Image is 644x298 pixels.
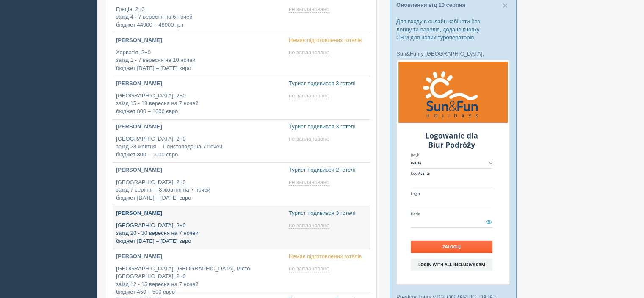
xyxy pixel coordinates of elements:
[113,206,285,249] a: [PERSON_NAME] [GEOGRAPHIC_DATA], 2+0заїзд 20 - 30 вересня на 7 ночейбюджет [DATE] – [DATE] євро
[289,49,329,56] span: не заплановано
[289,36,367,45] p: Немає підготовлених готелів
[289,49,331,56] a: не заплановано
[116,222,282,245] p: [GEOGRAPHIC_DATA], 2+0 заїзд 20 - 30 вересня на 7 ночей бюджет [DATE] – [DATE] євро
[503,0,508,10] span: ×
[116,92,282,116] p: [GEOGRAPHIC_DATA], 2+0 заїзд 15 - 18 вересня на 7 ночей бюджет 800 – 1000 євро
[289,179,329,186] span: не заплановано
[289,92,331,99] a: не заплановано
[116,253,282,261] p: [PERSON_NAME]
[113,120,285,162] a: [PERSON_NAME] [GEOGRAPHIC_DATA], 2+0заїзд 28 жовтня – 1 листопада на 7 ночейбюджет 800 – 1000 євро
[116,49,282,72] p: Хорватія, 2+0 заїзд 1 - 7 вересня на 10 ночей бюджет [DATE] – [DATE] євро
[116,123,282,131] p: [PERSON_NAME]
[116,166,282,174] p: [PERSON_NAME]
[289,166,367,174] p: Турист подивився 2 готелі
[289,123,367,131] p: Турист подивився 3 готелі
[116,6,282,29] p: Греція, 2+0 заїзд 4 - 7 вересня на 6 ночей бюджет 44900 – 48000 грн
[289,6,331,13] a: не заплановано
[396,50,510,58] p: :
[289,265,329,272] span: не заплановано
[396,60,510,285] img: sun-fun-%D0%BB%D0%BE%D0%B3%D1%96%D0%BD-%D1%87%D0%B5%D1%80%D0%B5%D0%B7-%D1%81%D1%80%D0%BC-%D0%B4%D...
[289,136,329,142] span: не заплановано
[113,76,285,119] a: [PERSON_NAME] [GEOGRAPHIC_DATA], 2+0заїзд 15 - 18 вересня на 7 ночейбюджет 800 – 1000 євро
[289,253,367,261] p: Немає підготовлених готелів
[289,179,331,186] a: не заплановано
[113,163,285,206] a: [PERSON_NAME] [GEOGRAPHIC_DATA], 2+0заїзд 7 серпня – 8 жовтня на 7 ночейбюджет [DATE] – [DATE] євро
[396,2,465,8] a: Оновлення від 10 серпня
[289,265,331,272] a: не заплановано
[113,33,285,76] a: [PERSON_NAME] Хорватія, 2+0заїзд 1 - 7 вересня на 10 ночейбюджет [DATE] – [DATE] євро
[396,17,510,42] p: Для входу в онлайн кабінети без логіну та паролю, додано кнопку CRM для нових туроператорів.
[116,80,282,88] p: [PERSON_NAME]
[113,249,285,292] a: [PERSON_NAME] [GEOGRAPHIC_DATA], [GEOGRAPHIC_DATA], місто [GEOGRAPHIC_DATA], 2+0заїзд 12 - 15 вер...
[289,6,329,13] span: не заплановано
[396,50,482,57] a: Sun&Fun у [GEOGRAPHIC_DATA]
[289,80,367,88] p: Турист подивився 3 готелі
[503,1,508,10] button: Close
[116,209,282,217] p: [PERSON_NAME]
[289,136,331,142] a: не заплановано
[116,36,282,45] p: [PERSON_NAME]
[116,135,282,159] p: [GEOGRAPHIC_DATA], 2+0 заїзд 28 жовтня – 1 листопада на 7 ночей бюджет 800 – 1000 євро
[289,92,329,99] span: не заплановано
[116,178,282,202] p: [GEOGRAPHIC_DATA], 2+0 заїзд 7 серпня – 8 жовтня на 7 ночей бюджет [DATE] – [DATE] євро
[289,209,367,217] p: Турист подивився 3 готелі
[289,222,329,229] span: не заплановано
[289,222,331,229] a: не заплановано
[116,265,282,296] p: [GEOGRAPHIC_DATA], [GEOGRAPHIC_DATA], місто [GEOGRAPHIC_DATA], 2+0 заїзд 12 - 15 вересня на 7 ноч...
